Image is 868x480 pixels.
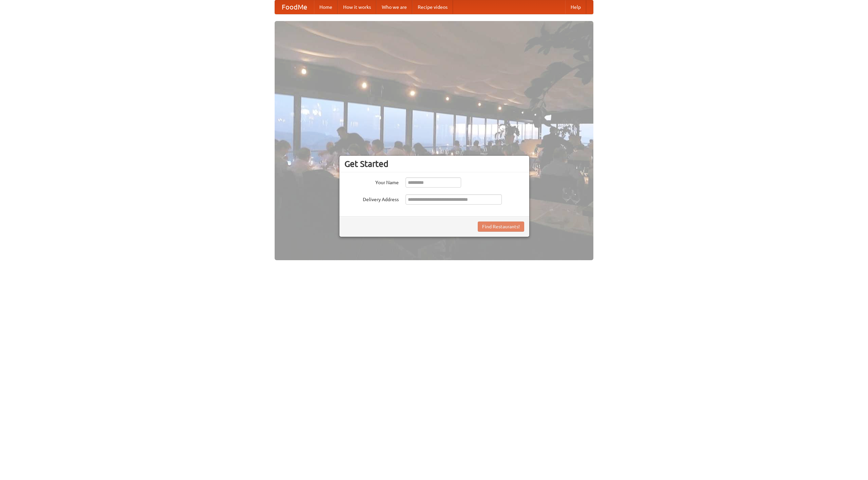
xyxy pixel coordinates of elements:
button: Find Restaurants! [478,222,524,232]
a: Home [314,0,338,14]
label: Delivery Address [344,194,399,203]
a: Help [565,0,586,14]
label: Your Name [344,177,399,186]
a: Who we are [376,0,412,14]
a: How it works [338,0,376,14]
a: FoodMe [275,0,314,14]
a: Recipe videos [412,0,453,14]
h3: Get Started [344,159,524,169]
